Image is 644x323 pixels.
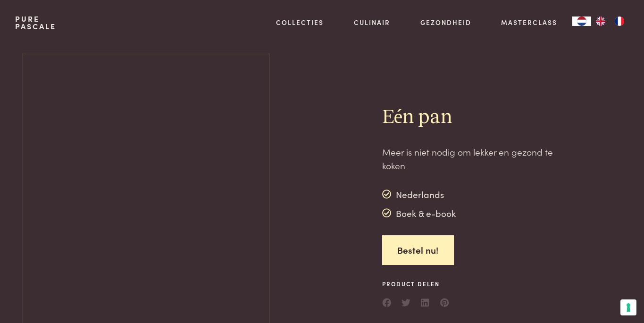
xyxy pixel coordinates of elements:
[382,187,456,201] div: Nederlands
[382,105,577,130] h2: Eén pan
[382,235,454,265] a: Bestel nu!
[572,17,591,26] a: NL
[591,17,629,26] ul: Language list
[420,17,471,27] a: Gezondheid
[591,17,610,26] a: EN
[382,280,450,288] span: Product delen
[501,17,557,27] a: Masterclass
[620,299,636,315] button: Uw voorkeuren voor toestemming voor trackingtechnologieën
[572,17,591,26] div: Language
[276,17,324,27] a: Collecties
[382,145,577,172] p: Meer is niet nodig om lekker en gezond te koken
[610,17,629,26] a: FR
[382,206,456,220] div: Boek & e-book
[15,15,56,30] a: PurePascale
[572,17,629,26] aside: Language selected: Nederlands
[354,17,390,27] a: Culinair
